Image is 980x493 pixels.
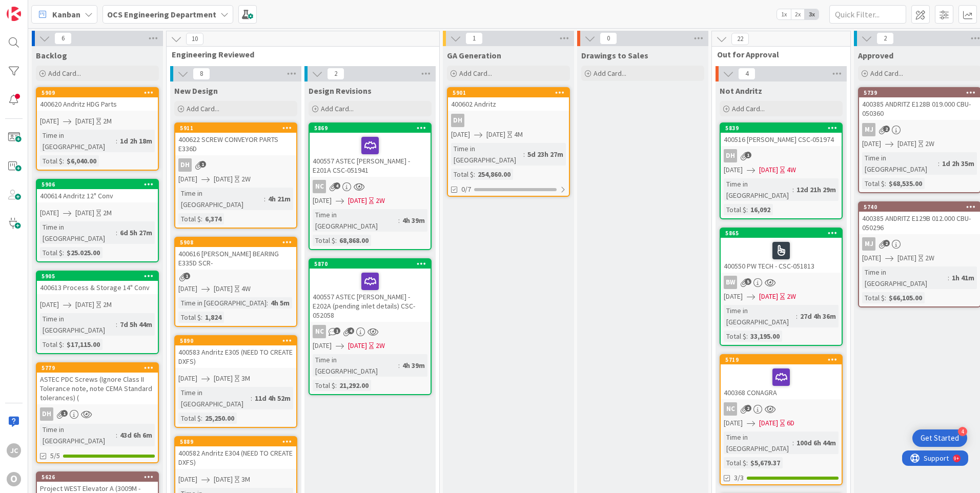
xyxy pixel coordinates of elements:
span: Add Card... [870,69,903,78]
div: 100d 6h 44m [794,437,839,448]
a: 5779ASTEC PDC Screws (Ignore Class II Tolerance note, note CEMA Standard tolerances) (DHTime in [... [36,362,159,463]
div: NC [313,325,326,338]
span: 2 [745,405,751,412]
div: 5901 [448,88,569,97]
div: 21,292.00 [337,380,371,391]
span: [DATE] [724,418,743,428]
div: 5779 [42,364,158,372]
div: 2M [103,116,112,127]
span: [DATE] [214,174,233,184]
div: 16,092 [748,204,773,215]
div: Time in [GEOGRAPHIC_DATA] [40,221,116,244]
span: 5 [745,278,751,285]
div: 25,250.00 [202,413,237,424]
span: 2x [791,9,805,19]
span: [DATE] [486,129,505,140]
div: 5d 23h 27m [525,149,566,160]
div: Time in [GEOGRAPHIC_DATA] [724,305,796,327]
div: 7d 5h 44m [117,319,155,330]
span: Support [22,2,47,14]
span: : [335,235,337,246]
span: Out for Approval [717,49,838,59]
div: 5779 [37,363,158,373]
div: 2M [103,299,112,310]
div: NC [310,325,431,338]
div: 5740 [859,202,980,212]
div: Time in [GEOGRAPHIC_DATA] [313,209,398,232]
div: 2W [925,253,934,263]
div: 5905400613 Process & Storage 14" Conv [37,272,158,294]
span: 1 [465,32,483,45]
span: : [474,169,475,180]
span: Engineering Reviewed [172,49,426,59]
div: 1,824 [202,312,224,323]
div: 5911400622 SCREW CONVEYOR PARTS E336D [175,124,296,155]
span: : [885,292,886,303]
div: 5911 [175,124,296,133]
div: Total $ [178,413,201,424]
div: Total $ [313,235,335,246]
span: [DATE] [897,138,916,149]
div: 5719400368 CONAGRA [721,355,842,399]
div: 5719 [725,356,842,363]
span: 4 [738,68,756,80]
div: 400368 CONAGRA [721,364,842,399]
div: 1d 2h 18m [117,135,155,147]
div: DH [451,114,464,127]
div: 5906400614 Andritz 12" Conv [37,180,158,202]
div: Total $ [862,292,885,303]
span: [DATE] [348,340,367,351]
span: : [116,227,117,238]
div: $6,040.00 [64,155,99,167]
div: 400620 Andritz HDG Parts [37,97,158,111]
span: 10 [186,33,203,45]
span: : [63,155,64,167]
span: 1 [199,161,206,168]
span: [DATE] [75,116,94,127]
span: [DATE] [178,283,197,294]
a: 5911400622 SCREW CONVEYOR PARTS E336DDH[DATE][DATE]2WTime in [GEOGRAPHIC_DATA]:4h 21mTotal $:6,374 [174,122,297,229]
div: O [7,472,21,486]
div: MJ [859,123,980,136]
span: : [948,272,949,283]
span: : [398,215,400,226]
div: 5905 [42,273,158,280]
span: 8 [193,68,210,80]
div: NC [721,402,842,416]
div: Total $ [313,380,335,391]
div: 5865400550 PW TECH - CSC-051813 [721,229,842,273]
div: MJ [862,123,875,136]
span: 2 [876,32,894,45]
div: 5740 [864,203,980,211]
span: : [116,319,117,330]
span: [DATE] [214,373,233,384]
span: [DATE] [759,291,778,302]
div: Time in [GEOGRAPHIC_DATA] [178,387,251,409]
div: Total $ [724,457,746,468]
div: MJ [862,237,875,251]
div: Total $ [40,339,63,350]
span: : [267,297,268,309]
span: [DATE] [348,195,367,206]
span: : [264,193,266,204]
div: 400622 SCREW CONVEYOR PARTS E336D [175,133,296,155]
div: 5869400557 ASTEC [PERSON_NAME] - E201A CSC-051941 [310,124,431,177]
div: 5906 [37,180,158,189]
a: 5869400557 ASTEC [PERSON_NAME] - E201A CSC-051941NC[DATE][DATE]2WTime in [GEOGRAPHIC_DATA]:4h 39m... [309,122,432,250]
div: 2W [241,174,251,184]
span: Backlog [36,50,67,60]
span: Add Card... [48,69,81,78]
div: 4 [958,427,967,436]
div: 4W [787,165,796,175]
span: 1 [745,152,751,158]
div: 400602 Andritz [448,97,569,111]
div: Time in [GEOGRAPHIC_DATA] [40,313,116,336]
span: [DATE] [75,299,94,310]
a: 5865400550 PW TECH - CSC-051813BW[DATE][DATE]2WTime in [GEOGRAPHIC_DATA]:27d 4h 36mTotal $:33,195.00 [720,228,843,346]
input: Quick Filter... [829,5,906,24]
div: $5,679.37 [748,457,783,468]
div: 5739 [864,89,980,96]
a: 5870400557 ASTEC [PERSON_NAME] - E202A (pending inlet details) CSC-052058NC[DATE][DATE]2WTime in ... [309,258,432,395]
span: : [201,312,202,323]
div: 12d 21h 29m [794,184,839,195]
